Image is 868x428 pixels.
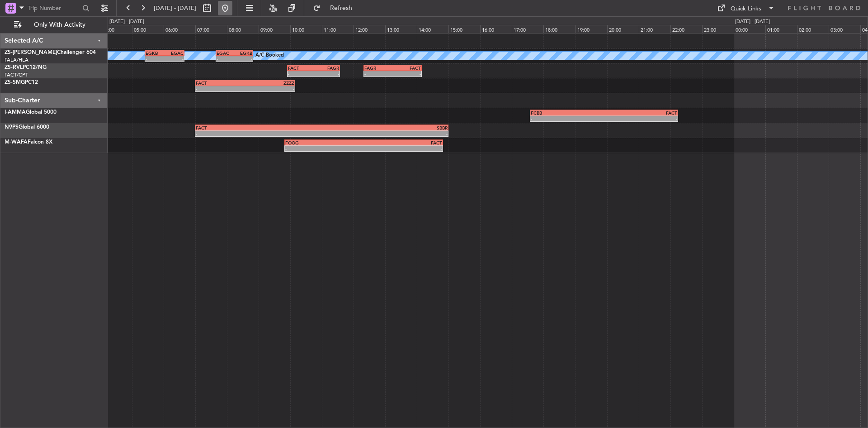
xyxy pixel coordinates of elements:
a: ZS-[PERSON_NAME]Challenger 604 [5,50,96,55]
div: - [288,71,314,77]
div: FACT [364,140,442,145]
a: FACT/CPT [5,72,28,78]
div: - [321,131,448,136]
div: 14:00 [417,25,448,33]
div: - [364,71,392,77]
div: 17:00 [512,25,543,33]
div: - [393,71,421,77]
span: M-WAFA [5,139,28,145]
a: ZS-SMGPC12 [5,80,38,85]
div: ZZZZ [245,80,294,86]
div: - [217,56,234,62]
div: 06:00 [164,25,195,33]
span: I-AMMA [5,110,26,115]
div: - [285,146,363,151]
span: Refresh [322,5,360,11]
div: FACT [196,80,245,86]
div: - [314,71,340,77]
a: I-AMMAGlobal 5000 [5,110,57,115]
span: [DATE] - [DATE] [154,4,196,12]
div: EGKB [235,50,252,56]
div: 08:00 [227,25,259,33]
div: FOOG [285,140,363,145]
div: - [196,131,322,136]
div: FACT [196,125,322,130]
span: N9PS [5,125,19,130]
div: - [604,116,677,121]
div: 07:00 [195,25,227,33]
div: 00:00 [734,25,765,33]
div: FACT [393,65,421,71]
span: Only With Activity [24,22,95,28]
div: - [245,86,294,91]
div: 19:00 [576,25,607,33]
div: [DATE] - [DATE] [109,18,144,26]
span: ZS-[PERSON_NAME] [5,50,57,55]
div: - [165,56,184,62]
div: 21:00 [639,25,670,33]
div: EGAC [217,50,234,56]
div: Quick Links [731,5,761,14]
div: A/C Booked [255,49,284,63]
a: FALA/HLA [5,57,28,63]
div: SBBR [321,125,448,130]
div: FCBB [531,110,604,115]
div: 05:00 [132,25,164,33]
div: - [146,56,165,62]
div: - [531,116,604,121]
input: Trip Number [28,1,80,15]
div: 15:00 [448,25,480,33]
div: 11:00 [322,25,354,33]
div: FACT [288,65,314,71]
div: 22:00 [670,25,702,33]
div: [DATE] - [DATE] [735,18,770,26]
div: 16:00 [480,25,512,33]
div: 04:00 [100,25,132,33]
div: 13:00 [385,25,417,33]
div: - [235,56,252,62]
span: ZS-RVL [5,65,23,70]
div: - [196,86,245,91]
button: Only With Activity [10,18,98,32]
span: ZS-SMG [5,80,25,85]
div: 03:00 [829,25,860,33]
div: 23:00 [702,25,734,33]
div: 02:00 [797,25,829,33]
div: EGAC [165,50,184,56]
a: M-WAFAFalcon 8X [5,139,52,145]
div: FAGR [314,65,340,71]
button: Refresh [309,1,363,15]
div: 18:00 [543,25,575,33]
div: 12:00 [354,25,385,33]
div: - [364,146,442,151]
div: 10:00 [290,25,322,33]
div: EGKB [146,50,165,56]
a: ZS-RVLPC12/NG [5,65,47,70]
button: Quick Links [712,1,779,15]
div: 01:00 [765,25,797,33]
div: 20:00 [607,25,639,33]
div: FAGR [364,65,392,71]
div: FACT [604,110,677,115]
a: N9PSGlobal 6000 [5,125,49,130]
